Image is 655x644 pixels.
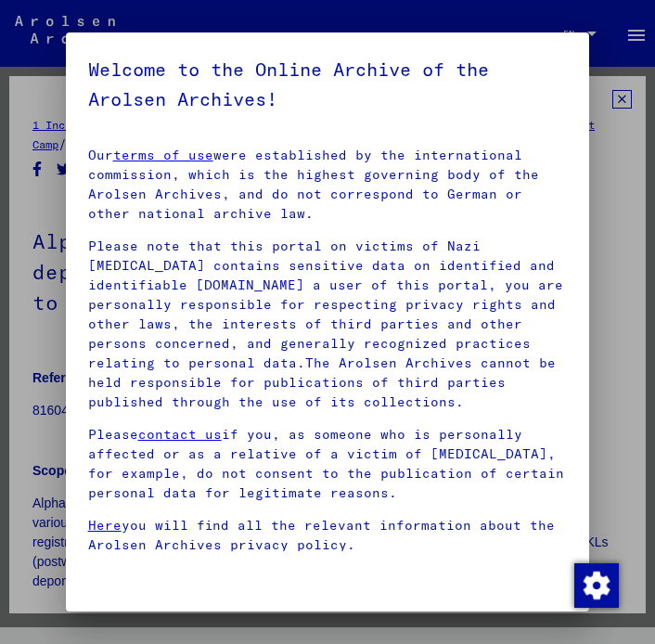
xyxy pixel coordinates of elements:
[138,426,222,443] a: contact us
[88,516,568,555] p: you will find all the relevant information about the Arolsen Archives privacy policy.
[88,146,568,224] p: Our were established by the international commission, which is the highest governing body of the ...
[88,237,568,412] p: Please note that this portal on victims of Nazi [MEDICAL_DATA] contains sensitive data on identif...
[88,425,568,503] p: Please if you, as someone who is personally affected or as a relative of a victim of [MEDICAL_DAT...
[573,562,618,607] div: Change consent
[113,147,213,163] a: terms of use
[88,517,122,534] a: Here
[88,55,568,114] h5: Welcome to the Online Archive of the Arolsen Archives!
[574,563,619,608] img: Change consent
